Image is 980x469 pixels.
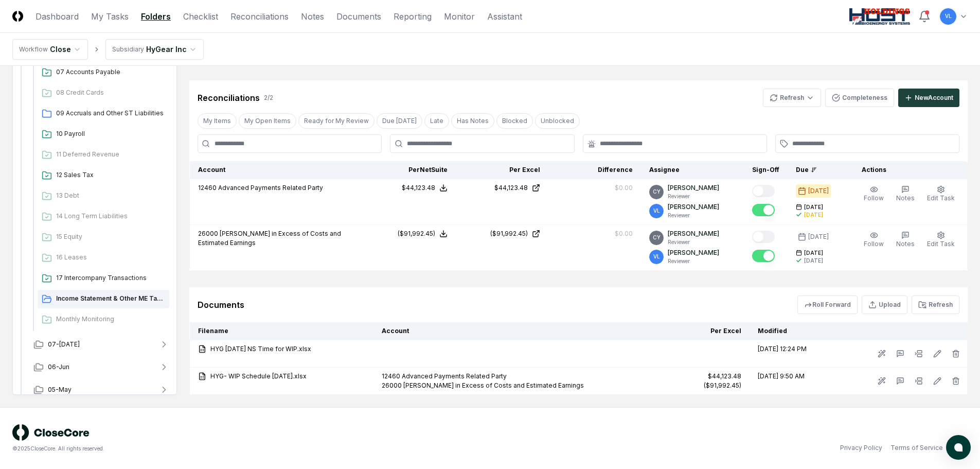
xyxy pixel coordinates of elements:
th: Account [373,322,656,340]
th: Assignee [641,161,744,179]
p: [PERSON_NAME] [668,183,719,193]
span: 15 Equity [56,232,165,241]
th: Per NetSuite [363,161,456,179]
button: Has Notes [451,113,494,129]
a: Reconciliations [230,10,289,23]
div: ($91,992.45) [398,229,435,238]
p: [PERSON_NAME] [668,248,719,257]
button: Mark complete [752,250,775,262]
a: 07 Accounts Payable [38,63,169,82]
th: Per Excel [657,322,750,340]
div: 26000 [PERSON_NAME] in Excess of Costs and Estimated Earnings [382,381,648,390]
button: ($91,992.45) [398,229,448,238]
button: Roll Forward [797,296,858,314]
div: © 2025 CloseCore. All rights reserved. [12,445,490,453]
span: 11 Deferred Revenue [56,150,165,159]
span: 07-[DATE] [48,340,80,349]
span: 12460 [198,184,217,192]
p: Reviewer [668,238,719,246]
button: My Open Items [239,113,296,129]
button: VL [939,7,957,26]
a: Monitor [444,10,475,23]
button: 07-[DATE] [25,333,177,356]
img: logo [12,424,90,441]
button: Completeness [825,89,894,107]
button: Edit Task [925,183,957,205]
a: Checklist [183,10,218,23]
span: Notes [896,194,915,202]
span: VL [653,207,660,215]
button: Follow [862,183,886,205]
div: $44,123.48 [402,183,435,193]
button: $44,123.48 [402,183,448,193]
span: 14 Long Term Liabilities [56,212,165,221]
span: 12 Sales Tax [56,170,165,180]
button: Upload [862,296,907,314]
span: VL [653,253,660,260]
a: 14 Long Term Liabilities [38,207,169,226]
a: Privacy Policy [840,443,882,453]
a: Reporting [394,10,432,23]
button: Refresh [763,89,821,107]
button: Late [424,113,449,129]
span: CY [653,188,661,196]
a: Notes [301,10,324,23]
span: 09 Accruals and Other ST Liabilities [56,109,165,118]
a: My Tasks [91,10,129,23]
span: 13 Debt [56,191,165,200]
a: Income Statement & Other ME Tasks [38,290,169,308]
div: Account [198,165,355,175]
img: Logo [12,11,23,22]
p: Reviewer [668,193,719,200]
span: [DATE] [804,249,823,257]
div: [DATE] [804,257,823,265]
span: Notes [896,240,915,248]
span: Monthly Monitoring [56,315,165,324]
th: Modified [750,322,834,340]
button: NewAccount [898,89,959,107]
div: $0.00 [615,229,633,238]
div: 2 / 2 [264,93,273,102]
span: Advanced Payments Related Party [218,184,323,192]
img: Host NA Holdings logo [849,8,911,25]
p: [PERSON_NAME] [668,229,719,238]
span: [DATE] [804,203,823,211]
div: Documents [198,299,244,311]
button: Mark complete [752,185,775,197]
span: [PERSON_NAME] in Excess of Costs and Estimated Earnings [198,230,341,247]
a: Dashboard [35,10,79,23]
button: Due Today [377,113,422,129]
button: Edit Task [925,229,957,251]
span: 06-Jun [48,362,69,372]
a: ($91,992.45) [464,229,540,238]
button: 05-May [25,378,177,401]
div: Actions [853,165,959,175]
p: Reviewer [668,212,719,219]
div: New Account [915,93,953,102]
th: Sign-Off [744,161,788,179]
button: Ready for My Review [298,113,375,129]
div: 12460 Advanced Payments Related Party [382,372,648,381]
span: VL [945,12,952,20]
div: $0.00 [615,183,633,193]
button: Follow [862,229,886,251]
div: Subsidiary [112,45,144,54]
div: $44,123.48 [494,183,528,193]
div: [DATE] [808,186,829,196]
a: 10 Payroll [38,125,169,144]
a: Documents [336,10,381,23]
a: 16 Leases [38,249,169,267]
a: Monthly Monitoring [38,310,169,329]
td: [DATE] 9:50 AM [750,368,834,395]
span: 26000 [198,230,218,237]
a: $44,123.48 [464,183,540,193]
button: My Items [198,113,237,129]
button: Notes [894,183,917,205]
th: Filename [190,322,374,340]
span: 10 Payroll [56,129,165,138]
p: Reviewer [668,257,719,265]
div: [DATE] [804,211,823,219]
span: 08 Credit Cards [56,88,165,97]
span: 05-May [48,385,72,394]
button: Unblocked [535,113,580,129]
